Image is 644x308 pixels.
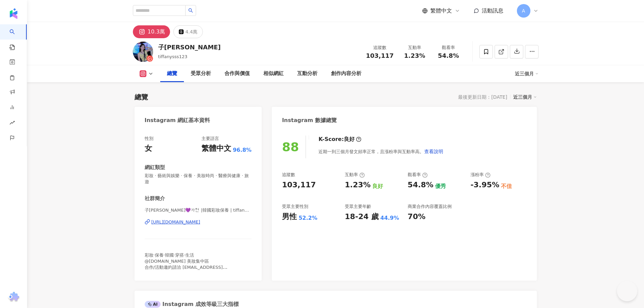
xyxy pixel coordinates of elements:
[145,301,239,308] div: Instagram 成效等級三大指標
[148,27,165,37] div: 10.3萬
[7,292,20,303] img: chrome extension
[299,214,317,222] div: 52.2%
[282,140,299,154] div: 88
[408,180,433,190] div: 54.8%
[402,44,428,51] div: 互動率
[145,219,252,225] a: [URL][DOMAIN_NAME]
[380,214,399,222] div: 44.9%
[224,70,250,78] div: 合作與價值
[436,44,461,51] div: 觀看率
[9,24,23,51] a: search
[263,70,284,78] div: 相似網紅
[158,43,221,51] div: 子[PERSON_NAME]
[345,212,379,222] div: 18-24 歲
[501,183,512,190] div: 不佳
[344,136,355,143] div: 良好
[282,117,337,124] div: Instagram 數據總覽
[191,70,211,78] div: 受眾分析
[408,172,428,178] div: 觀看率
[515,68,539,79] div: 近三個月
[145,195,165,202] div: 社群簡介
[185,27,197,37] div: 4.4萬
[282,212,297,222] div: 男性
[8,8,19,19] img: logo icon
[430,7,452,15] span: 繁體中文
[133,42,153,62] img: KOL Avatar
[438,52,459,59] span: 54.8%
[282,180,316,190] div: 103,117
[9,116,15,131] span: rise
[167,70,177,78] div: 總覽
[297,70,317,78] div: 互動分析
[282,172,295,178] div: 追蹤數
[151,219,200,225] div: [URL][DOMAIN_NAME]
[458,94,507,100] div: 最後更新日期：[DATE]
[135,92,148,102] div: 總覽
[145,173,252,185] span: 彩妝 · 藝術與娛樂 · 保養 · 美妝時尚 · 醫療與健康 · 旅遊
[133,25,170,38] button: 10.3萬
[173,25,203,38] button: 4.4萬
[522,7,525,15] span: A
[318,145,444,158] div: 近期一到三個月發文頻率正常，且漲粉率與互動率高。
[366,44,394,51] div: 追蹤數
[282,204,308,210] div: 受眾主要性別
[158,54,188,59] span: tiffanysss123
[188,8,193,13] span: search
[145,207,252,213] span: 子[PERSON_NAME]💜자현 |韓國彩妝保養 | tiffanysss123
[435,183,446,190] div: 優秀
[471,180,499,190] div: -3.95%
[345,204,371,210] div: 受眾主要年齡
[424,149,443,154] span: 查看說明
[408,204,452,210] div: 商業合作內容覆蓋比例
[145,117,210,124] div: Instagram 網紅基本資料
[482,7,503,14] span: 活動訊息
[145,164,165,171] div: 網紅類型
[201,136,219,142] div: 主要語言
[331,70,361,78] div: 創作內容分析
[145,253,228,276] span: 彩妝·保養·韓國·穿搭·生活 @[DOMAIN_NAME] 美妝集中區 合作/活動邀約請洽 [EMAIL_ADDRESS][DOMAIN_NAME]
[145,136,153,142] div: 性別
[617,281,637,301] iframe: Help Scout Beacon - Open
[404,52,425,59] span: 1.23%
[145,301,161,308] div: AI
[233,146,252,154] span: 96.8%
[201,143,231,154] div: 繁體中文
[372,183,383,190] div: 良好
[424,145,444,158] button: 查看說明
[345,180,371,190] div: 1.23%
[471,172,491,178] div: 漲粉率
[366,52,394,59] span: 103,117
[145,143,152,154] div: 女
[345,172,365,178] div: 互動率
[318,136,361,143] div: K-Score :
[513,93,537,101] div: 近三個月
[408,212,426,222] div: 70%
